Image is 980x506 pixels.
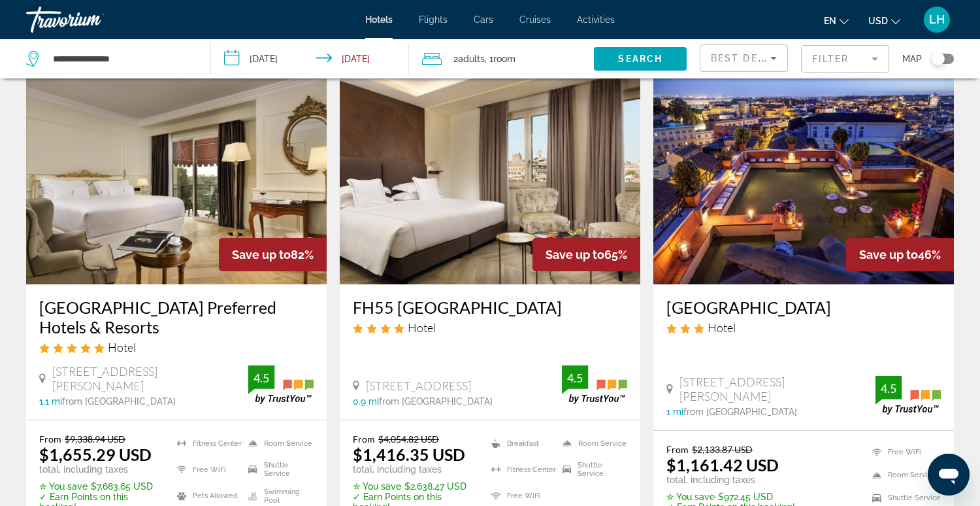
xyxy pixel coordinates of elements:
[378,433,439,445] del: $4,054.82 USD
[353,396,379,407] span: 0.9 mi
[39,433,61,445] span: From
[353,433,375,445] span: From
[39,481,161,492] p: $7,683.65 USD
[679,375,875,403] span: [STREET_ADDRESS][PERSON_NAME]
[866,467,941,483] li: Room Service
[39,297,314,337] a: [GEOGRAPHIC_DATA] Preferred Hotels & Resorts
[868,16,888,26] span: USD
[353,481,475,492] p: $2,638.47 USD
[866,444,941,460] li: Free WiFi
[666,492,715,502] span: ✮ You save
[875,380,902,396] div: 4.5
[409,39,594,78] button: Travelers: 2 adults, 0 children
[692,444,753,455] del: $2,133.87 USD
[26,3,157,37] a: Travorium
[556,433,627,453] li: Room Service
[248,370,274,386] div: 4.5
[353,297,627,317] a: FH55 [GEOGRAPHIC_DATA]
[242,460,314,479] li: Shuttle Service
[219,238,327,271] div: 82%
[353,481,401,492] span: ✮ You save
[546,248,604,261] span: Save up to
[408,320,436,335] span: Hotel
[211,39,409,78] button: Check-in date: Sep 21, 2025 Check-out date: Sep 24, 2025
[242,486,314,506] li: Swimming Pool
[65,433,125,445] del: $9,338.94 USD
[532,238,640,271] div: 65%
[594,47,687,71] button: Search
[922,53,954,65] button: Toggle map
[562,365,627,404] img: trustyou-badge.svg
[846,238,954,271] div: 46%
[39,464,161,475] p: total, including taxes
[419,14,448,25] a: Flights
[353,320,627,335] div: 4 star Hotel
[485,460,556,479] li: Fitness Center
[577,14,615,25] a: Activities
[666,297,941,317] a: [GEOGRAPHIC_DATA]
[928,454,970,496] iframe: Button to launch messaging window
[485,433,556,453] li: Breakfast
[708,320,736,335] span: Hotel
[340,75,640,284] img: Hotel image
[666,492,795,502] p: $972.45 USD
[519,14,551,25] a: Cruises
[902,50,922,68] span: Map
[666,444,689,455] span: From
[618,54,662,64] span: Search
[365,14,393,25] a: Hotels
[556,460,627,479] li: Shuttle Service
[666,475,795,485] p: total, including taxes
[666,407,683,417] span: 1 mi
[801,44,889,73] button: Filter
[248,365,314,404] img: trustyou-badge.svg
[353,464,475,475] p: total, including taxes
[52,364,248,393] span: [STREET_ADDRESS][PERSON_NAME]
[653,75,954,284] img: Hotel image
[666,320,941,335] div: 3 star Hotel
[493,54,515,64] span: Room
[666,455,779,475] ins: $1,161.42 USD
[474,14,493,25] a: Cars
[171,486,242,506] li: Pets Allowed
[62,396,176,407] span: from [GEOGRAPHIC_DATA]
[242,433,314,453] li: Room Service
[453,50,485,68] span: 2
[683,407,797,417] span: from [GEOGRAPHIC_DATA]
[875,376,941,414] img: trustyou-badge.svg
[232,248,291,261] span: Save up to
[868,11,900,30] button: Change currency
[353,445,465,464] ins: $1,416.35 USD
[824,11,849,30] button: Change language
[26,75,327,284] img: Hotel image
[859,248,918,261] span: Save up to
[920,6,954,33] button: User Menu
[929,13,945,26] span: LH
[39,481,88,492] span: ✮ You save
[39,396,62,407] span: 1.1 mi
[485,50,515,68] span: , 1
[39,340,314,354] div: 5 star Hotel
[458,54,485,64] span: Adults
[366,379,471,393] span: [STREET_ADDRESS]
[824,16,836,26] span: en
[711,53,779,63] span: Best Deals
[39,445,152,464] ins: $1,655.29 USD
[171,433,242,453] li: Fitness Center
[108,340,136,354] span: Hotel
[485,486,556,506] li: Free WiFi
[711,50,777,66] mat-select: Sort by
[562,370,588,386] div: 4.5
[866,490,941,506] li: Shuttle Service
[171,460,242,479] li: Free WiFi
